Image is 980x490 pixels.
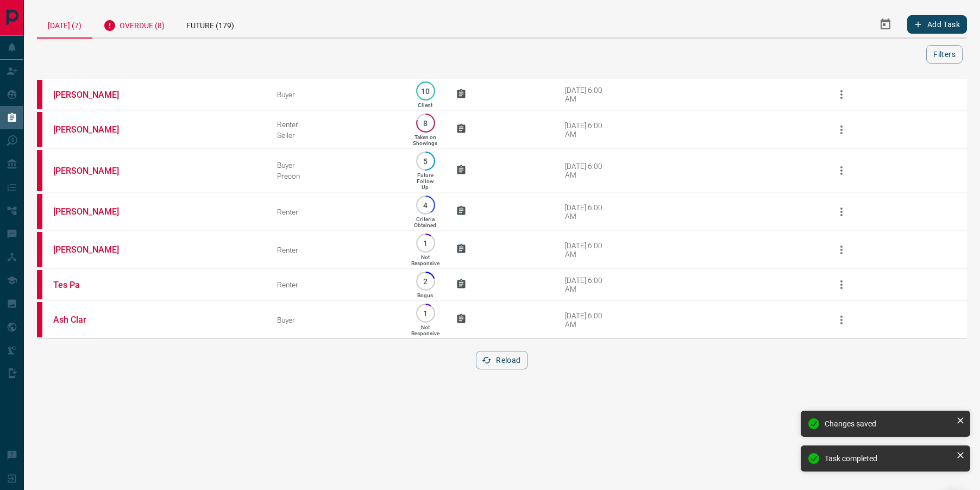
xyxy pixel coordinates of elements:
[422,87,430,95] p: 10
[565,241,611,259] div: [DATE] 6:00 AM
[53,315,135,325] a: Ash Clar
[37,150,42,191] div: property.ca
[37,194,42,229] div: property.ca
[907,15,967,34] button: Add Task
[277,280,395,289] div: Renter
[565,276,611,293] div: [DATE] 6:00 AM
[825,419,952,428] div: Changes saved
[277,172,395,180] div: Precon
[37,112,42,147] div: property.ca
[411,254,439,266] p: Not Responsive
[53,206,135,217] a: [PERSON_NAME]
[277,90,395,99] div: Buyer
[53,280,135,290] a: Tes Pa
[277,161,395,169] div: Buyer
[53,166,135,176] a: [PERSON_NAME]
[37,80,42,109] div: property.ca
[422,157,430,165] p: 5
[418,102,432,108] p: Client
[53,124,135,135] a: [PERSON_NAME]
[277,316,395,324] div: Buyer
[413,134,437,146] p: Taken on Showings
[422,277,430,285] p: 2
[565,121,611,139] div: [DATE] 6:00 AM
[37,270,42,299] div: property.ca
[926,45,963,64] button: Filters
[565,311,611,329] div: [DATE] 6:00 AM
[53,90,135,100] a: [PERSON_NAME]
[277,120,395,129] div: Renter
[37,232,42,267] div: property.ca
[53,244,135,255] a: [PERSON_NAME]
[565,203,611,221] div: [DATE] 6:00 AM
[37,302,42,337] div: property.ca
[411,324,439,336] p: Not Responsive
[92,11,175,37] div: Overdue (8)
[277,208,395,216] div: Renter
[422,119,430,127] p: 8
[476,351,527,369] button: Reload
[422,239,430,247] p: 1
[565,86,611,103] div: [DATE] 6:00 AM
[422,201,430,209] p: 4
[175,11,245,37] div: Future (179)
[37,11,92,39] div: [DATE] (7)
[417,292,433,298] p: Bogus
[565,162,611,179] div: [DATE] 6:00 AM
[414,216,436,228] p: Criteria Obtained
[872,11,899,37] button: Select Date Range
[422,309,430,317] p: 1
[825,454,952,463] div: Task completed
[277,131,395,140] div: Seller
[277,246,395,254] div: Renter
[417,172,434,190] p: Future Follow Up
